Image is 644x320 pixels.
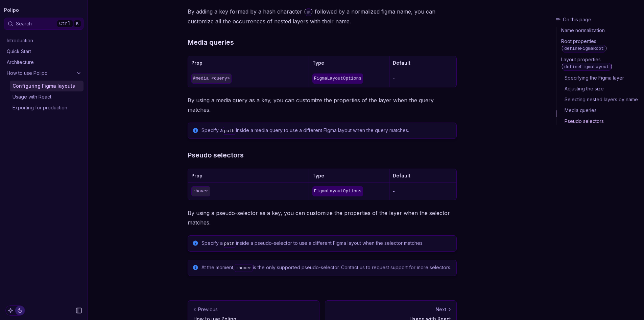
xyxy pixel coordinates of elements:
[556,36,641,54] a: Root properties (defineFigmaRoot)
[188,95,457,114] p: By using a media query as a key, you can customize the properties of the layer when the query mat...
[188,150,244,161] a: Pseudo selectors
[235,264,253,272] code: :hover
[57,20,73,27] kbd: Ctrl
[556,83,641,94] a: Adjusting the size
[201,240,452,247] p: Specify a inside a pseudo-selector to use a different Figma layout when the selector matches.
[10,81,84,91] a: Configuring Figma layouts
[309,169,389,183] th: Type
[556,116,641,125] a: Pseudo selectors
[555,16,641,23] h3: On this page
[556,94,641,105] a: Selecting nested layers by name
[198,306,218,313] p: Previous
[201,264,452,272] p: At the moment, is the only supported pseudo-selector. Contact us to request support for more sele...
[201,127,452,134] p: Specify a inside a media query to use a different Figma layout when the query matches.
[389,56,456,70] th: Default
[188,56,309,70] th: Prop
[4,5,19,15] a: Polipo
[312,73,363,84] code: FigmaLayoutOptions
[393,188,395,194] span: -
[556,105,641,116] a: Media queries
[556,54,641,72] a: Layout properties (defineFigmaLayout)
[10,102,84,113] a: Exporting for production
[73,305,84,316] button: Collapse Sidebar
[556,27,641,36] a: Name normalization
[309,56,389,70] th: Type
[563,63,611,71] code: defineFigmaLayout
[188,37,234,48] a: Media queries
[4,46,84,57] a: Quick Start
[5,305,25,316] button: Toggle Theme
[312,186,363,196] code: FigmaLayoutOptions
[4,18,84,30] button: SearchCtrlK
[4,68,84,79] a: How to use Polipo
[4,57,84,68] a: Architecture
[191,186,211,196] code: :hover
[74,20,81,27] kbd: K
[223,240,236,248] code: path
[10,91,84,102] a: Usage with React
[191,73,232,84] code: @media <query>
[563,45,605,52] code: defineFigmaRoot
[4,35,84,46] a: Introduction
[436,306,446,313] p: Next
[223,127,236,135] code: path
[389,169,456,183] th: Default
[306,8,311,16] code: #
[556,72,641,83] a: Specifying the Figma layer
[188,169,309,183] th: Prop
[188,7,457,26] p: By adding a key formed by a hash character ( ) followed by a normalized figma name, you can custo...
[188,208,457,227] p: By using a pseudo-selector as a key, you can customize the properties of the layer when the selec...
[393,76,395,81] span: -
